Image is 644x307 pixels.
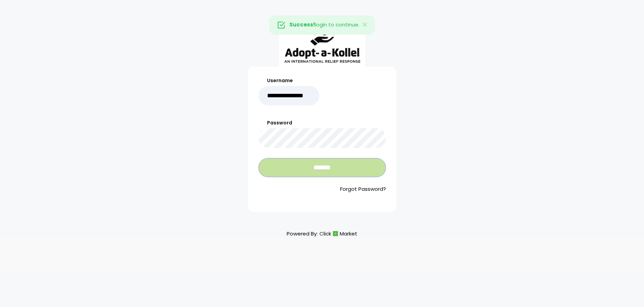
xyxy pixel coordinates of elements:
label: Password [258,119,386,127]
img: cm_icon.png [333,231,338,236]
img: aak_logo_sm.jpeg [279,17,365,67]
a: ClickMarket [319,229,357,238]
button: Close [355,16,375,34]
div: login to continue. [269,15,375,35]
a: Forgot Password? [258,185,386,193]
strong: Success! [289,21,315,28]
label: Username [258,77,320,84]
p: Powered By: [287,229,357,238]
